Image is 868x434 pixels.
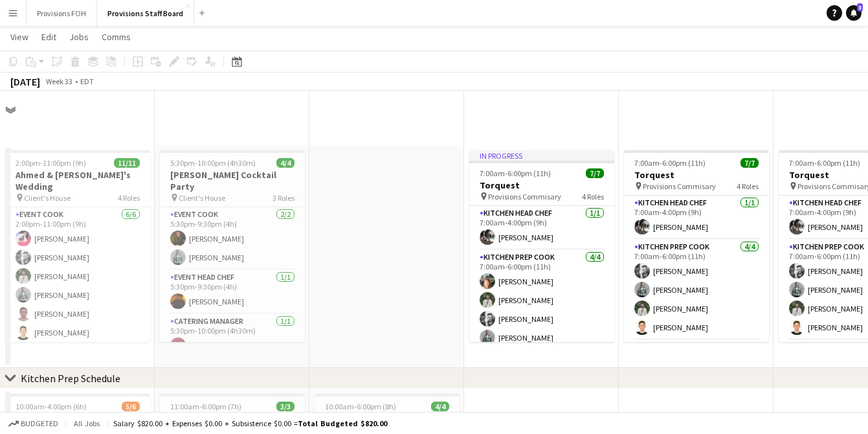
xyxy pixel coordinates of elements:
[43,76,75,86] span: Week 33
[122,402,140,411] span: 5/6
[118,193,140,203] span: 4 Roles
[27,1,97,26] button: Provisions FOH
[480,168,551,178] span: 7:00am-6:00pm (11h)
[737,181,759,191] span: 4 Roles
[41,31,56,43] span: Edit
[102,31,131,43] span: Comms
[113,418,387,428] div: Salary $820.00 + Expenses $0.00 + Subsistence $0.00 =
[179,193,225,203] span: Client's House
[10,31,28,43] span: View
[24,193,71,203] span: Client's House
[857,3,863,12] span: 3
[624,196,769,240] app-card-role: Kitchen Head Chef1/17:00am-4:00pm (9h)[PERSON_NAME]
[273,193,295,203] span: 3 Roles
[71,418,102,428] span: All jobs
[97,1,194,26] button: Provisions Staff Board
[624,169,769,181] h3: Torquest
[846,5,862,21] a: 3
[16,158,86,168] span: 2:00pm-11:00pm (9h)
[469,206,614,250] app-card-role: Kitchen Head Chef1/17:00am-4:00pm (9h)[PERSON_NAME]
[469,179,614,191] h3: Torquest
[170,402,241,411] span: 11:00am-6:00pm (7h)
[582,192,604,201] span: 4 Roles
[325,402,396,411] span: 10:00am-6:00pm (8h)
[160,169,305,192] h3: [PERSON_NAME] Cocktail Party
[469,250,614,350] app-card-role: Kitchen Prep Cook4/47:00am-6:00pm (11h)[PERSON_NAME][PERSON_NAME][PERSON_NAME][PERSON_NAME]
[469,150,614,161] div: In progress
[170,158,256,168] span: 5:30pm-10:00pm (4h30m)
[469,150,614,342] app-job-card: In progress7:00am-6:00pm (11h)7/7Torquest Provisions Commisary4 RolesKitchen Head Chef1/17:00am-4...
[160,270,305,314] app-card-role: Event Head Chef1/15:30pm-9:30pm (4h)[PERSON_NAME]
[624,240,769,340] app-card-role: Kitchen Prep Cook4/47:00am-6:00pm (11h)[PERSON_NAME][PERSON_NAME][PERSON_NAME][PERSON_NAME]
[276,158,295,168] span: 4/4
[298,418,387,428] span: Total Budgeted $820.00
[488,192,561,201] span: Provisions Commisary
[160,207,305,270] app-card-role: Event Cook2/25:30pm-9:30pm (4h)[PERSON_NAME][PERSON_NAME]
[634,158,706,168] span: 7:00am-6:00pm (11h)
[276,402,295,411] span: 3/3
[36,29,61,45] a: Edit
[114,158,140,168] span: 11/11
[5,207,150,345] app-card-role: Event Cook6/62:00pm-11:00pm (9h)[PERSON_NAME][PERSON_NAME][PERSON_NAME][PERSON_NAME][PERSON_NAME]...
[586,168,604,178] span: 7/7
[160,314,305,358] app-card-role: Catering Manager1/15:30pm-10:00pm (4h30m)[PERSON_NAME]
[21,419,58,428] span: Budgeted
[21,372,120,385] div: Kitchen Prep Schedule
[69,31,89,43] span: Jobs
[740,158,759,168] span: 7/7
[64,29,94,45] a: Jobs
[789,158,860,168] span: 7:00am-6:00pm (11h)
[643,181,716,191] span: Provisions Commisary
[5,150,150,342] app-job-card: 2:00pm-11:00pm (9h)11/11Ahmed & [PERSON_NAME]'s Wedding Client's House4 RolesEvent Cook6/62:00pm-...
[624,150,769,342] app-job-card: 7:00am-6:00pm (11h)7/7Torquest Provisions Commisary4 RolesKitchen Head Chef1/17:00am-4:00pm (9h)[...
[16,402,87,411] span: 10:00am-4:00pm (6h)
[10,75,40,88] div: [DATE]
[5,29,34,45] a: View
[5,169,150,192] h3: Ahmed & [PERSON_NAME]'s Wedding
[6,417,60,431] button: Budgeted
[431,402,449,411] span: 4/4
[160,150,305,342] app-job-card: 5:30pm-10:00pm (4h30m)4/4[PERSON_NAME] Cocktail Party Client's House3 RolesEvent Cook2/25:30pm-9:...
[80,76,94,86] div: EDT
[96,29,136,45] a: Comms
